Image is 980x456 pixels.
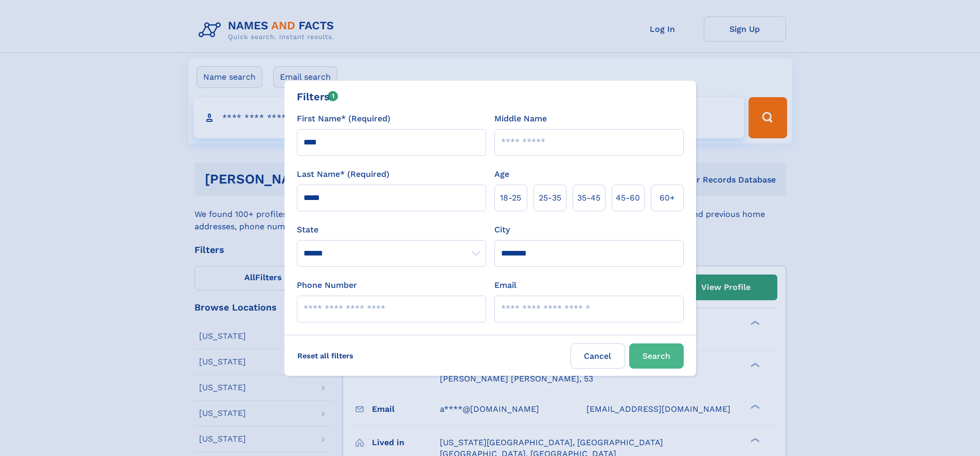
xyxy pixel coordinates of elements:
label: Reset all filters [291,343,360,368]
span: 35‑45 [577,192,600,204]
div: Filters [297,89,338,104]
label: Middle Name [494,113,547,125]
label: Last Name* (Required) [297,168,389,180]
label: Email [494,279,516,291]
label: First Name* (Required) [297,113,390,125]
label: City [494,224,510,236]
label: Phone Number [297,279,357,291]
label: Cancel [571,343,625,369]
span: 25‑35 [539,192,561,204]
label: State [297,224,486,236]
span: 60+ [660,192,675,204]
button: Search [629,343,684,369]
span: 18‑25 [500,192,521,204]
span: 45‑60 [616,192,640,204]
label: Age [494,168,509,180]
